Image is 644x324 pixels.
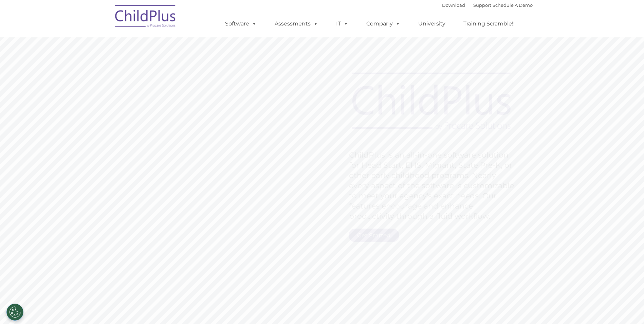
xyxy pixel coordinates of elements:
[442,2,533,8] font: |
[457,17,521,31] a: Training Scramble!!
[6,304,23,321] button: Cookies Settings
[112,0,180,34] img: ChildPlus by Procare Solutions
[268,17,325,31] a: Assessments
[473,2,491,8] a: Support
[442,2,465,8] a: Download
[329,17,355,31] a: IT
[360,17,407,31] a: Company
[411,17,452,31] a: University
[218,17,263,31] a: Software
[349,150,517,221] rs-layer: ChildPlus is an all-in-one software solution for Head Start, EHS, Migrant, State Pre-K, or other ...
[493,2,533,8] a: Schedule A Demo
[349,229,399,242] a: Get Started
